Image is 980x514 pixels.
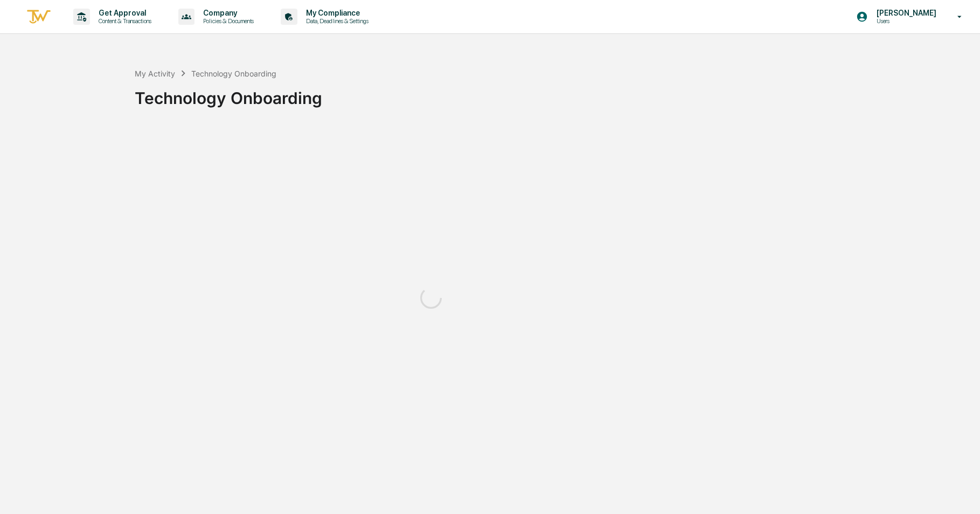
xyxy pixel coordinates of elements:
[868,17,942,25] p: Users
[868,9,942,17] p: [PERSON_NAME]
[90,9,157,17] p: Get Approval
[297,9,374,17] p: My Compliance
[194,9,259,17] p: Company
[194,17,259,25] p: Policies & Documents
[297,17,374,25] p: Data, Deadlines & Settings
[191,69,276,78] div: Technology Onboarding
[90,17,157,25] p: Content & Transactions
[135,69,175,78] div: My Activity
[135,80,975,108] div: Technology Onboarding
[26,8,52,26] img: logo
